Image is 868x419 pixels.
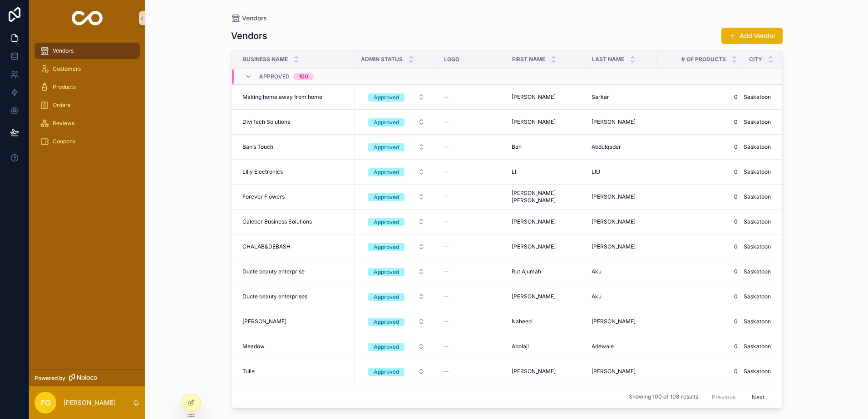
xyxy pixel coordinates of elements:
span: Making home away from home [242,93,322,101]
span: [PERSON_NAME] [512,243,556,250]
button: Next [745,390,771,404]
span: Saskatoon [744,193,771,200]
span: [PERSON_NAME] [512,93,556,101]
a: 0 [662,243,738,250]
a: Orders [35,97,140,113]
a: 0 [662,368,738,375]
p: [PERSON_NAME] [64,398,116,407]
div: Approved [374,118,399,127]
a: 0 [662,143,738,151]
a: Naheed [512,318,581,325]
span: CHALAB&DEBASH [242,243,291,250]
a: 0 [662,218,738,225]
span: -- [444,118,449,126]
a: Aku [592,293,651,300]
div: Approved [374,193,399,201]
span: -- [444,143,449,151]
a: Saskatoon [744,118,815,126]
a: [PERSON_NAME] [592,368,651,375]
a: Saskatoon [744,143,815,151]
a: -- [444,143,501,151]
span: [PERSON_NAME] [512,218,556,225]
span: Aku [592,268,602,275]
span: Saskatoon [744,143,771,151]
span: [PERSON_NAME] [592,318,636,325]
button: Select Button [361,189,432,205]
button: Select Button [361,363,432,380]
span: Ducte beauty enterprises [242,293,307,300]
a: 0 [662,118,738,126]
a: Saskatoon [744,343,815,350]
a: [PERSON_NAME] [PERSON_NAME] [512,190,581,204]
button: Select Button [361,338,432,355]
a: Ban’s Touch [242,143,350,151]
span: [PERSON_NAME] [512,118,556,126]
a: Making home away from home [242,93,350,101]
a: Saskatoon [744,193,815,200]
a: Saskatoon [744,368,815,375]
a: [PERSON_NAME] [512,293,581,300]
div: Approved [374,268,399,276]
a: Rut Ajumah [512,268,581,275]
button: Select Button [361,114,432,130]
span: Logo [444,56,459,63]
span: Showing 100 of 108 results [629,394,698,401]
a: [PERSON_NAME] [592,218,651,225]
span: -- [444,343,449,350]
a: Products [35,79,140,95]
a: Saskatoon [744,318,815,325]
span: Saskatoon [744,368,771,375]
a: Select Button [360,238,433,255]
span: [PERSON_NAME] [592,193,636,200]
span: 0 [662,318,738,325]
a: -- [444,168,501,175]
a: [PERSON_NAME] [592,118,651,126]
a: Saskatoon [744,168,815,175]
span: Abdulqader [592,143,621,151]
span: Business Name [243,56,288,63]
a: Saskatoon [744,218,815,225]
a: Lilly Electronics [242,168,350,175]
a: Select Button [360,163,433,180]
span: -- [444,168,449,175]
span: LI [512,168,516,175]
button: Select Button [361,164,432,180]
span: 0 [662,343,738,350]
span: Aku [592,293,602,300]
span: 0 [662,93,738,101]
span: [PERSON_NAME] [512,368,556,375]
a: -- [444,268,501,275]
a: -- [444,118,501,126]
button: Select Button [361,239,432,255]
span: 0 [662,193,738,200]
a: Add Vendor [721,28,783,44]
a: -- [444,93,501,101]
span: [PERSON_NAME] [592,368,636,375]
span: City [749,56,762,63]
a: [PERSON_NAME] [242,318,350,325]
span: Approved [259,73,290,80]
a: Select Button [360,213,433,230]
a: [PERSON_NAME] [512,368,581,375]
a: Powered by [29,370,145,386]
span: -- [444,318,449,325]
span: Tulle [242,368,255,375]
a: Ban [512,143,581,151]
span: Admin Status [361,56,403,63]
span: -- [444,368,449,375]
span: Saskatoon [744,318,771,325]
span: Products [53,83,76,91]
span: Saskatoon [744,118,771,126]
div: Approved [374,93,399,102]
span: Customers [53,65,81,73]
span: DiviTech Solutions [242,118,290,126]
span: -- [444,293,449,300]
span: Vendors [242,14,267,23]
div: scrollable content [29,36,145,161]
a: [PERSON_NAME] [592,193,651,200]
span: -- [444,218,449,225]
div: Approved [374,168,399,176]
